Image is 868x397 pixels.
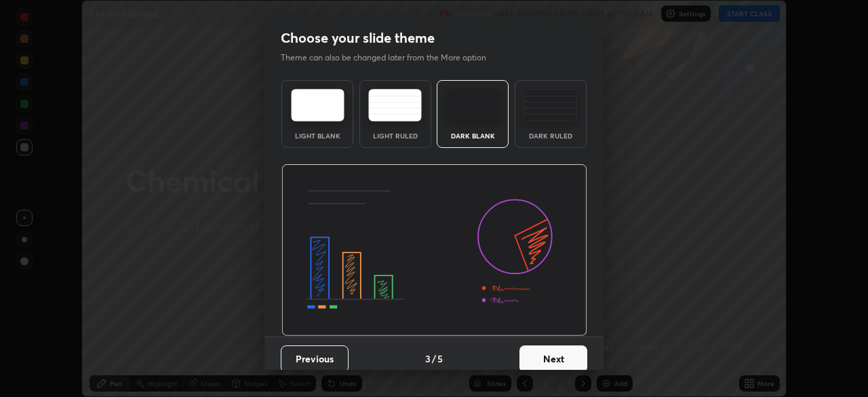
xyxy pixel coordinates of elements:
div: Light Blank [290,132,344,139]
p: Theme can also be changed later from the More option [281,52,500,64]
h2: Choose your slide theme [281,29,435,47]
img: darkTheme.f0cc69e5.svg [446,89,500,121]
img: darkThemeBanner.d06ce4a2.svg [281,164,587,337]
button: Previous [281,345,349,373]
button: Next [519,345,587,373]
img: lightTheme.e5ed3b09.svg [291,89,344,121]
h4: 5 [437,352,443,366]
img: darkRuledTheme.de295e13.svg [524,89,577,121]
img: lightRuledTheme.5fabf969.svg [368,89,422,121]
div: Dark Blank [446,132,500,139]
h4: 3 [425,352,431,366]
div: Light Ruled [368,132,422,139]
div: Dark Ruled [524,132,578,139]
h4: / [432,352,436,366]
